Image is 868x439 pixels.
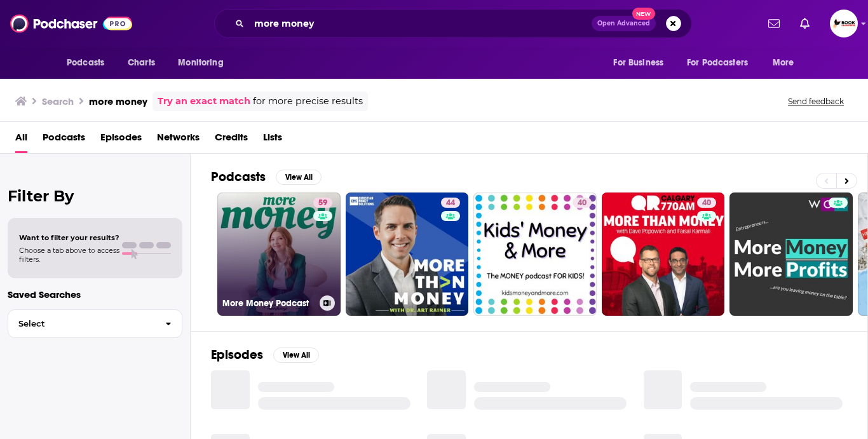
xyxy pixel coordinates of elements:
[222,298,315,309] h3: More Money Podcast
[830,10,858,37] span: Logged in as BookLaunchers
[253,94,363,109] span: for more precise results
[473,192,597,316] a: 40
[597,20,650,27] span: Open Advanced
[573,198,592,208] a: 40
[578,197,587,210] span: 40
[8,187,182,205] h2: Filter By
[211,169,322,185] a: PodcastsView All
[178,54,223,72] span: Monitoring
[613,54,663,72] span: For Business
[10,11,132,36] img: Podchaser - Follow, Share and Rate Podcasts
[687,54,748,72] span: For Podcasters
[8,309,182,338] button: Select
[604,51,679,75] button: open menu
[119,51,163,75] a: Charts
[211,169,266,185] h2: Podcasts
[763,13,785,34] a: Show notifications dropdown
[8,288,182,301] p: Saved Searches
[211,347,319,363] a: EpisodesView All
[58,51,121,75] button: open menu
[211,347,263,363] h2: Episodes
[446,197,455,210] span: 44
[313,198,332,208] a: 59
[830,10,858,37] img: User Profile
[169,51,240,75] button: open menu
[263,127,282,153] a: Lists
[276,170,322,185] button: View All
[273,348,319,363] button: View All
[43,127,85,153] a: Podcasts
[592,16,656,31] button: Open AdvancedNew
[441,198,460,208] a: 44
[830,10,858,37] button: Show profile menu
[679,51,766,75] button: open menu
[8,320,155,328] span: Select
[100,127,142,153] a: Episodes
[15,127,27,153] a: All
[346,192,469,316] a: 44
[795,13,815,34] a: Show notifications dropdown
[214,9,692,38] div: Search podcasts, credits, & more...
[697,198,716,208] a: 40
[249,13,592,34] input: Search podcasts, credits, & more...
[157,127,200,153] a: Networks
[602,192,725,316] a: 40
[215,127,248,153] a: Credits
[19,233,119,242] span: Want to filter your results?
[764,51,810,75] button: open menu
[632,8,655,20] span: New
[128,54,155,72] span: Charts
[89,95,147,107] h3: more money
[702,197,711,210] span: 40
[158,94,250,109] a: Try an exact match
[784,96,848,107] button: Send feedback
[773,54,794,72] span: More
[19,246,119,264] span: Choose a tab above to access filters.
[217,192,341,316] a: 59More Money Podcast
[67,54,104,72] span: Podcasts
[318,197,327,210] span: 59
[42,95,74,107] h3: Search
